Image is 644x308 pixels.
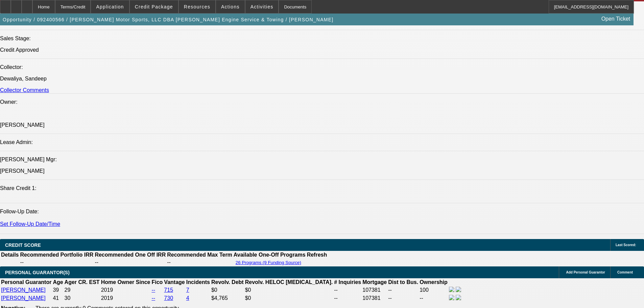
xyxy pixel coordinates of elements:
a: 4 [186,295,189,301]
span: Comment [617,270,633,274]
button: Application [91,0,129,13]
a: [PERSON_NAME] [1,295,46,301]
span: Actions [221,4,240,9]
a: 715 [164,287,173,293]
th: Recommended One Off IRR [94,252,166,258]
td: 41 [52,294,63,302]
td: -- [167,259,233,266]
td: -- [94,259,166,266]
td: 39 [52,286,63,294]
b: # Inquiries [334,279,361,285]
b: Fico [151,279,163,285]
td: $0 [245,286,333,294]
th: Details [1,252,19,258]
span: 2019 [101,295,113,301]
a: Open Ticket [599,13,633,25]
td: 107381 [362,286,387,294]
span: Credit Package [135,4,173,9]
td: -- [388,294,419,302]
b: Incidents [186,279,210,285]
td: -- [20,259,94,266]
span: Resources [184,4,210,9]
a: 7 [186,287,189,293]
button: Credit Package [130,0,178,13]
span: Last Scored: [616,243,636,247]
span: Opportunity / 092400566 / [PERSON_NAME] Motor Sports, LLC DBA [PERSON_NAME] Engine Service & Towi... [3,17,333,22]
td: -- [419,294,448,302]
td: $0 [245,294,333,302]
th: Available One-Off Programs [233,252,306,258]
td: 29 [64,286,100,294]
span: Add Personal Guarantor [566,270,605,274]
td: -- [334,286,361,294]
b: Vantage [164,279,185,285]
b: Dist to Bus. [388,279,418,285]
b: Home Owner Since [101,279,150,285]
b: Ager CR. EST [65,279,100,285]
th: Recommended Max Term [167,252,233,258]
td: 100 [419,286,448,294]
b: Revolv. Debt [211,279,244,285]
a: -- [151,287,155,293]
b: Personal Guarantor [1,279,51,285]
span: 2019 [101,287,113,293]
button: Actions [216,0,245,13]
img: facebook-icon.png [449,295,454,300]
td: -- [334,294,361,302]
td: $4,765 [211,294,244,302]
a: 730 [164,295,173,301]
span: Activities [251,4,273,9]
b: Mortgage [362,279,387,285]
th: Recommended Portfolio IRR [20,252,94,258]
button: Activities [245,0,279,13]
b: Revolv. HELOC [MEDICAL_DATA]. [245,279,333,285]
img: facebook-icon.png [449,287,454,292]
b: Ownership [420,279,448,285]
img: linkedin-icon.png [456,287,461,292]
a: [PERSON_NAME] [1,287,46,293]
span: CREDIT SCORE [5,242,41,248]
a: -- [151,295,155,301]
span: PERSONAL GUARANTOR(S) [5,270,70,275]
td: -- [388,286,419,294]
td: 107381 [362,294,387,302]
button: Resources [179,0,215,13]
th: Refresh [307,252,328,258]
td: $0 [211,286,244,294]
span: Application [96,4,124,9]
b: Age [53,279,63,285]
td: 30 [64,294,100,302]
button: 26 Programs (9 Funding Source) [234,260,303,265]
img: linkedin-icon.png [456,295,461,300]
